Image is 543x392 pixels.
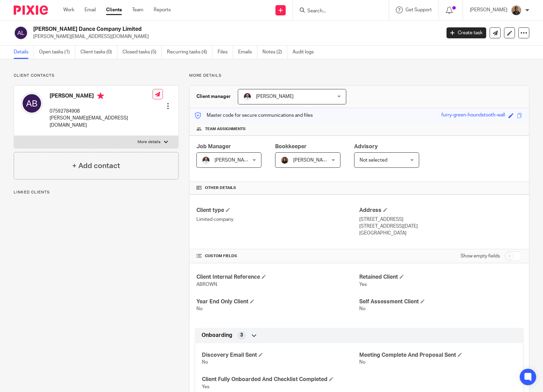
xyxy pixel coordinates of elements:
h4: Address [359,207,522,214]
h4: Client Internal Reference [196,274,359,281]
span: Bookkeeper [275,144,307,149]
p: [STREET_ADDRESS] [359,216,522,223]
h4: Client Fully Onboarded And Checklist Completed [202,376,359,383]
h4: [PERSON_NAME] [50,92,153,101]
span: ABROWN [196,282,217,287]
h2: [PERSON_NAME] Dance Company Limited [33,26,355,33]
h4: + Add contact [72,161,120,171]
span: Advisory [354,144,378,149]
p: Limited company [196,216,359,223]
p: [PERSON_NAME] [470,7,507,13]
h4: Retained Client [359,274,522,281]
a: Clients [106,7,122,13]
a: Work [63,7,74,13]
img: Pixie [14,5,48,15]
span: No [359,360,365,365]
span: No [202,360,208,365]
span: Other details [205,185,236,191]
a: Email [85,7,96,13]
a: Emails [238,46,257,59]
input: Search [307,8,368,14]
span: [PERSON_NAME] [293,158,331,163]
p: More details [189,73,529,78]
a: Recurring tasks (4) [167,46,212,59]
a: Closed tasks (5) [122,46,162,59]
p: [PERSON_NAME][EMAIL_ADDRESS][DOMAIN_NAME] [50,115,153,129]
p: Linked clients [14,190,179,195]
h4: Discovery Email Sent [202,352,359,359]
a: Create task [447,27,486,38]
img: Headshot.jpg [281,156,289,164]
p: [PERSON_NAME][EMAIL_ADDRESS][DOMAIN_NAME] [33,33,436,40]
span: Yes [359,282,367,287]
span: Get Support [405,8,432,12]
img: WhatsApp%20Image%202025-04-23%20.jpg [511,5,522,16]
h4: Self Assessment Client [359,298,522,305]
span: [PERSON_NAME] [215,158,252,163]
span: Team assignments [205,126,246,132]
a: Audit logs [293,46,319,59]
a: Team [132,7,143,13]
a: Details [14,46,34,59]
div: furry-green-houndstooth-wall [441,112,505,119]
p: Client contacts [14,73,179,78]
p: More details [138,139,160,145]
p: [STREET_ADDRESS][DATE] [359,223,522,230]
span: Yes [202,384,209,389]
h4: CUSTOM FIELDS [196,253,359,259]
span: Job Manager [196,144,231,149]
img: svg%3E [21,92,43,114]
p: Master code for secure communications and files [195,112,313,119]
img: svg%3E [14,26,28,40]
p: 07592784908 [50,108,153,115]
p: [GEOGRAPHIC_DATA] [359,230,522,237]
a: Notes (2) [262,46,287,59]
img: dom%20slack.jpg [243,92,251,101]
h4: Year End Only Client [196,298,359,305]
label: Show empty fields [461,253,500,260]
span: [PERSON_NAME] [256,94,294,99]
span: Onboarding [202,332,232,339]
a: Reports [154,7,171,13]
span: Not selected [360,158,387,163]
a: Client tasks (0) [80,46,117,59]
h4: Client type [196,207,359,214]
i: Primary [97,92,104,99]
img: dom%20slack.jpg [202,156,210,164]
span: No [196,306,203,311]
h3: Client manager [196,93,231,100]
span: No [359,306,365,311]
span: 3 [240,332,243,339]
a: Open tasks (1) [39,46,75,59]
h4: Meeting Complete And Proposal Sent [359,352,517,359]
a: Files [218,46,233,59]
